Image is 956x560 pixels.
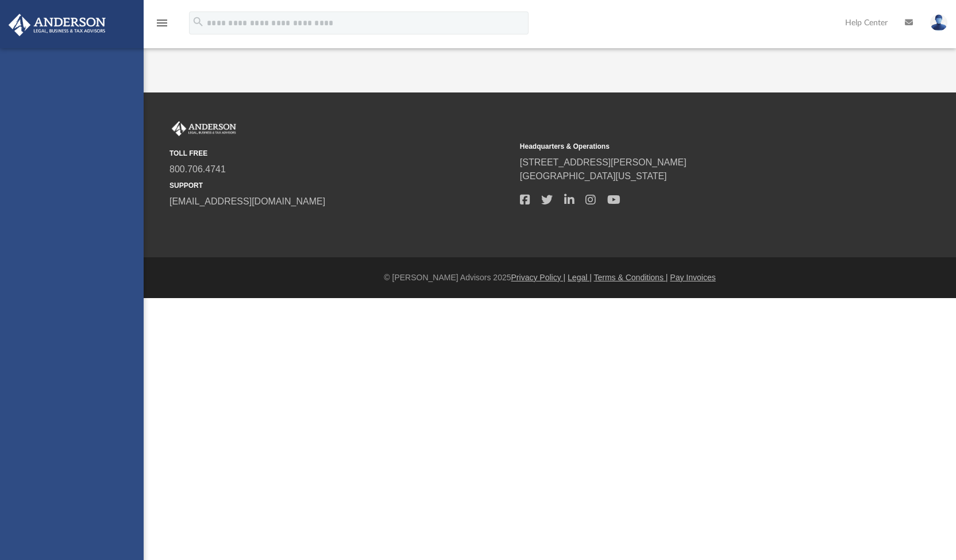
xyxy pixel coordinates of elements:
[670,273,715,282] a: Pay Invoices
[568,273,592,282] a: Legal |
[169,196,325,206] a: [EMAIL_ADDRESS][DOMAIN_NAME]
[930,14,947,31] img: User Pic
[144,272,956,284] div: © [PERSON_NAME] Advisors 2025
[155,16,169,30] i: menu
[169,164,226,174] a: 800.706.4741
[5,14,109,36] img: Anderson Advisors Platinum Portal
[594,273,668,282] a: Terms & Conditions |
[169,180,512,191] small: SUPPORT
[520,141,862,152] small: Headquarters & Operations
[169,121,238,136] img: Anderson Advisors Platinum Portal
[155,22,169,30] a: menu
[169,148,512,159] small: TOLL FREE
[511,273,566,282] a: Privacy Policy |
[520,157,687,167] a: [STREET_ADDRESS][PERSON_NAME]
[192,16,205,28] i: search
[520,171,667,181] a: [GEOGRAPHIC_DATA][US_STATE]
